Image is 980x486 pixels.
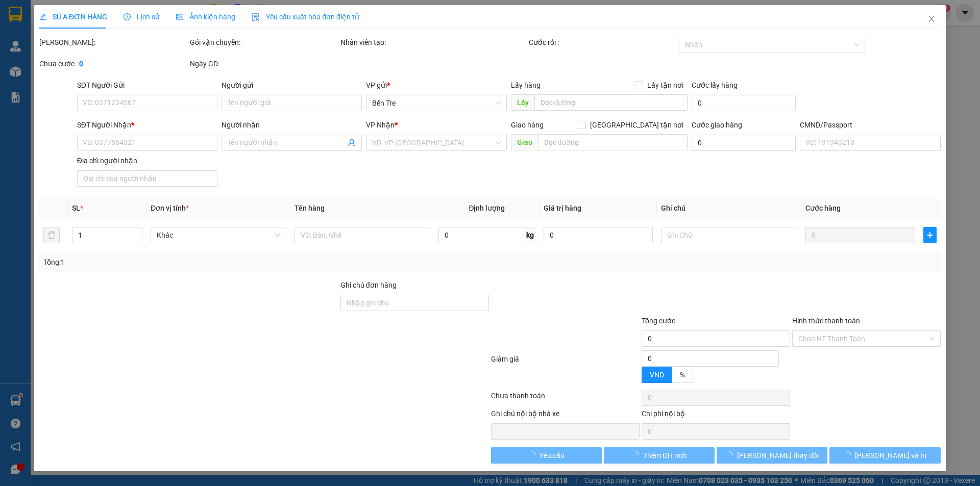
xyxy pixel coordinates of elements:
span: loading [844,451,855,458]
b: 0 [79,60,83,68]
span: user-add [348,139,356,147]
label: Ghi chú đơn hàng [340,281,397,289]
span: Tên hàng [295,204,325,212]
span: Lấy hàng [511,81,541,89]
label: Cước giao hàng [692,121,742,129]
span: kg [525,227,535,243]
input: Cước giao hàng [692,135,796,151]
span: loading [726,451,737,458]
button: delete [43,227,60,243]
span: Khác [157,227,280,243]
div: Tổng: 1 [43,257,378,268]
div: Chi phí nội bộ [642,408,790,423]
input: Địa chỉ của người nhận [77,170,217,187]
span: [PERSON_NAME] và In [855,450,926,461]
span: Đơn vị tính [151,204,189,212]
span: Giao [511,134,538,150]
img: icon [252,13,260,21]
input: Cước lấy hàng [692,95,796,111]
button: [PERSON_NAME] và In [830,447,941,464]
div: SĐT Người Nhận [77,119,217,131]
span: Ảnh kiện hàng [176,13,235,21]
span: Thêm ĐH mới [643,450,687,461]
input: Dọc đường [534,94,688,111]
label: Cước lấy hàng [692,81,738,89]
div: Giảm giá [490,353,641,388]
span: Giá trị hàng [544,204,581,212]
span: Yêu cầu xuất hóa đơn điện tử [252,13,359,21]
span: Lịch sử [124,13,160,21]
input: VD: Bàn, Ghế [295,227,430,243]
div: Chưa thanh toán [490,390,641,408]
div: Ghi chú nội bộ nhà xe [491,408,640,423]
span: SỬA ĐƠN HÀNG [39,13,107,21]
input: Ghi chú đơn hàng [340,295,489,311]
div: Người nhận [222,119,362,131]
span: Yêu cầu [540,450,565,461]
span: Lấy [511,94,534,111]
label: Hình thức thanh toán [792,317,860,325]
div: CMND/Passport [800,119,940,131]
input: Dọc đường [538,134,688,150]
span: Cước hàng [805,204,841,212]
button: Close [917,5,946,34]
div: Nhân viên tạo: [340,37,527,48]
span: loading [632,451,643,458]
div: Chưa cước : [39,58,188,69]
span: [GEOGRAPHIC_DATA] tận nơi [586,119,688,131]
div: Cước rồi : [529,37,677,48]
div: Ngày GD: [190,58,338,69]
span: picture [176,13,183,20]
input: 0 [805,227,915,243]
div: [PERSON_NAME]: [39,37,188,48]
input: Ghi Chú [661,227,797,243]
span: Lấy tận nơi [643,80,688,91]
span: plus [924,231,936,239]
span: Định lượng [469,204,505,212]
div: SĐT Người Gửi [77,80,217,91]
button: plus [923,227,937,243]
span: Giao hàng [511,121,544,129]
button: [PERSON_NAME] thay đổi [717,447,827,464]
div: Gói vận chuyển: [190,37,338,48]
span: VND [650,371,664,379]
span: edit [39,13,46,20]
span: VP Nhận [366,121,395,129]
th: Ghi chú [657,198,801,218]
button: Thêm ĐH mới [604,447,715,464]
div: Người gửi [222,80,362,91]
button: Yêu cầu [491,447,602,464]
span: close [927,15,936,23]
span: clock-circle [124,13,131,20]
div: Địa chỉ người nhận [77,155,217,166]
span: loading [528,451,540,458]
span: % [680,371,685,379]
span: SL [72,204,80,212]
div: VP gửi [366,80,507,91]
span: Bến Tre [373,95,501,111]
span: Tổng cước [642,317,675,325]
span: [PERSON_NAME] thay đổi [737,450,819,461]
